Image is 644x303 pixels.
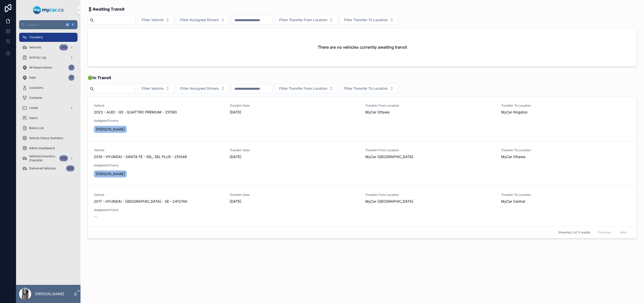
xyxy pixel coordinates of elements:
[275,15,338,25] button: Select Button
[27,23,63,27] span: Jump to...
[71,23,75,27] span: K
[230,193,359,197] span: Transfer Date
[19,154,77,163] a: Vehicles Inventory Checklist348
[137,15,174,25] button: Select Button
[29,146,55,150] span: Admin Dashboard
[94,199,187,204] span: 2017 - HYUNDAI - [GEOGRAPHIC_DATA] - SE - 241274A
[344,86,388,91] span: Filter Transfer To Location
[365,193,495,197] span: Transfer From Location
[59,44,68,50] div: 348
[230,104,359,108] span: Transfer Date
[94,154,187,159] span: 2019 - HYUNDAI - SANTA FE - SEL, SEL PLUS - 251048
[29,126,44,130] span: Banks List
[68,75,74,81] div: 17
[68,65,74,71] div: 17
[558,230,590,234] span: Showing 3 of 3 results
[365,148,495,152] span: Transfer From Location
[29,55,46,59] span: Activity Log
[340,84,398,93] button: Select Button
[142,17,164,22] span: Filter Vehicle
[94,119,224,123] span: Assigned Drivers
[94,110,177,115] span: 2023 - AUDI - Q5 - QUATTRO PREMIUM - 251160
[94,193,224,197] span: Vehicle
[29,76,35,80] span: Sold
[19,93,77,102] a: Contacts
[501,199,525,204] span: MyCar Central
[19,164,77,173] a: Delivered Vehicles625
[340,15,398,25] button: Select Button
[29,45,41,49] span: Vehicles
[96,127,125,132] span: [PERSON_NAME]
[176,15,229,25] button: Select Button
[93,7,125,12] strong: Awaiting Transit
[29,116,37,120] span: Users
[19,20,77,29] button: Jump to...K
[501,148,631,152] span: Transfer To Location
[365,110,389,115] span: MyCar Ottawa
[19,103,77,112] a: Leads
[230,154,359,159] span: [DATE]
[29,35,43,39] span: Transfers
[365,104,495,108] span: Transfer From Location
[88,97,637,141] a: Vehicle2023 - AUDI - Q5 - QUATTRO PREMIUM - 251160Transfer Date[DATE]Transfer From LocationMyCar ...
[96,171,125,176] span: [PERSON_NAME]
[94,148,224,152] span: Vehicle
[94,208,224,212] span: Assigned Drivers
[19,113,77,123] a: Users
[230,110,359,115] span: [DATE]
[501,193,631,197] span: Transfer To Location
[29,154,57,162] span: Vehicles Inventory Checklist
[35,291,64,296] p: [PERSON_NAME]
[29,166,56,170] span: Delivered Vehicles
[318,44,407,50] h2: There are no vehicles currently awaiting transit
[230,148,359,152] span: Transfer Date
[19,53,77,62] a: Activity Log
[19,43,77,52] a: Vehicles348
[275,84,338,93] button: Select Button
[180,86,219,91] span: Filter Assigned Drivers
[344,17,388,22] span: Filter Transfer To Location
[230,199,359,204] span: [DATE]
[19,73,77,82] a: Sold17
[19,63,77,72] a: All Reservations17
[59,155,68,161] div: 348
[16,29,80,179] div: scrollable content
[88,141,637,186] a: Vehicle2019 - HYUNDAI - SANTA FE - SEL, SEL PLUS - 251048Transfer Date[DATE]Transfer From Locatio...
[365,199,413,204] span: MyCar [GEOGRAPHIC_DATA]
[19,33,77,42] a: Transfers
[501,110,528,115] span: MyCar Kingston
[176,84,229,93] button: Select Button
[94,163,224,167] span: Assigned Drivers
[93,75,111,80] strong: In Transit
[94,104,224,108] span: Vehicle
[33,6,64,14] img: App logo
[142,86,164,91] span: Filter Vehicle
[19,124,77,133] a: Banks List
[501,154,525,159] span: MyCar Ottawa
[66,165,74,171] div: 625
[29,86,43,90] span: Locations
[19,134,77,143] a: Vehicle Status Statistics
[88,75,111,81] span: 🟢
[19,144,77,153] a: Admin Dashboard
[88,186,637,226] a: Vehicle2017 - HYUNDAI - [GEOGRAPHIC_DATA] - SE - 241274ATransfer Date[DATE]Transfer From Location...
[29,96,42,100] span: Contacts
[29,106,38,110] span: Leads
[94,214,97,219] span: --
[279,86,327,91] span: Filter Transfer From Location
[279,17,327,22] span: Filter Transfer From Location
[137,84,174,93] button: Select Button
[365,154,413,159] span: MyCar [GEOGRAPHIC_DATA]
[29,66,52,70] span: All Reservations
[501,104,631,108] span: Transfer To Location
[19,83,77,92] a: Locations
[180,17,219,22] span: Filter Assigned Drivers
[29,136,63,140] span: Vehicle Status Statistics
[88,6,125,12] span: 🚦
